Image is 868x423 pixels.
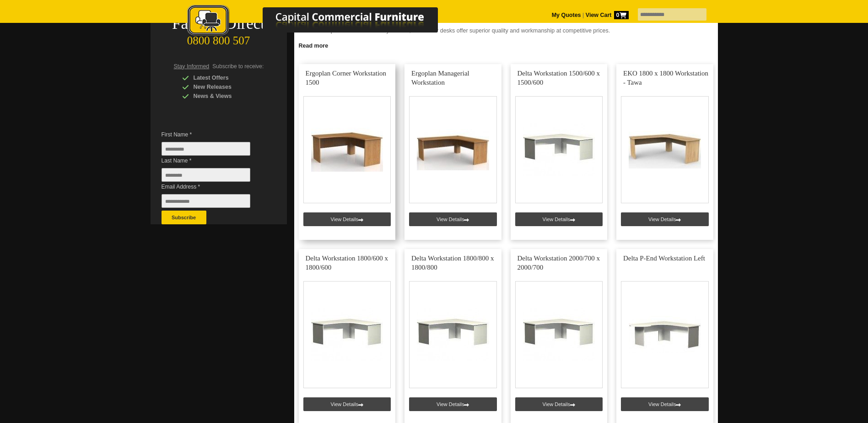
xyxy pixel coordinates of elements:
strong: View Cart [586,12,629,18]
span: 0 [614,11,629,19]
span: Stay Informed [174,63,210,70]
a: Capital Commercial Furniture Logo [162,5,482,41]
span: Subscribe to receive: [212,63,264,70]
a: My Quotes [552,12,581,18]
span: Last Name * [162,156,264,165]
div: News & Views [182,92,269,101]
div: Latest Offers [182,73,269,82]
input: Email Address * [162,194,250,208]
div: New Releases [182,82,269,92]
span: Email Address * [162,182,264,191]
div: Factory Direct [151,17,287,30]
input: First Name * [162,142,250,156]
div: 0800 800 507 [151,30,287,47]
a: View Cart0 [584,12,628,18]
a: Click to read more [294,39,718,50]
button: Subscribe [162,211,206,224]
input: Last Name * [162,168,250,182]
p: Crafted with precision and durability in mind, our corner desks offer superior quality and workma... [299,26,713,35]
span: First Name * [162,130,264,139]
img: Capital Commercial Furniture Logo [162,5,482,38]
